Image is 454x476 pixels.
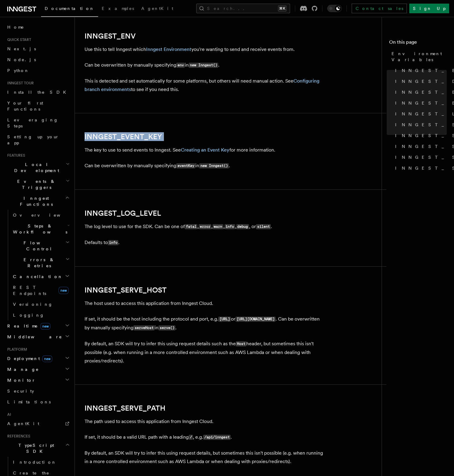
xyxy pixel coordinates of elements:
[85,340,326,365] p: By default, an SDK will try to infer this using request details such as the header, but sometimes...
[7,399,51,404] span: Limitations
[5,22,71,33] a: Home
[141,6,173,11] span: AgentKit
[393,76,447,87] a: INNGEST_DEV
[5,131,71,148] a: Setting up your app
[5,366,39,372] span: Manage
[138,2,177,16] a: AgentKit
[85,449,326,466] p: By default, an SDK will try to infer this using request details, but sometimes this isn't possibl...
[189,435,193,440] code: /
[393,65,447,76] a: INNGEST_BASE_URL
[5,178,66,190] span: Events & Triggers
[11,223,67,235] span: Steps & Workflows
[5,98,71,114] a: Your first Functions
[7,389,34,393] span: Security
[5,114,71,131] a: Leveraging Steps
[11,271,71,282] button: Cancellation
[85,433,326,442] p: If set, it should be a valid URL path with a leading , e.g. .
[85,417,326,426] p: The path used to access this application from Inngest Cloud.
[236,341,246,346] code: Host
[59,287,69,294] span: new
[7,24,24,30] span: Home
[5,375,71,386] button: Monitor
[11,257,66,269] span: Errors & Retries
[85,238,326,247] p: Defaults to .
[85,315,326,332] p: If set, it should be the host including the protocol and port, e.g. or . Can be overwritten by ma...
[85,32,136,40] a: INNGEST_ENV
[5,386,71,396] a: Security
[146,46,191,52] a: Inngest Environment
[11,310,71,321] a: Logging
[40,323,50,330] span: new
[5,434,30,439] span: References
[5,176,71,193] button: Events & Triggers
[393,119,447,130] a: INNGEST_SERVE_HOST
[98,2,138,16] a: Examples
[5,355,52,362] span: Deployment
[5,54,71,65] a: Node.js
[235,317,276,322] code: [URL][DOMAIN_NAME]
[5,353,71,364] button: Deploymentnew
[85,209,161,218] a: INNGEST_LOG_LEVEL
[409,4,449,13] a: Sign Up
[5,377,36,383] span: Monitor
[203,435,231,440] code: /api/inngest
[158,325,175,330] code: serve()
[5,334,62,340] span: Middleware
[7,68,29,73] span: Python
[189,63,218,68] code: new Inngest()
[85,299,326,308] p: The host used to access this application from Inngest Cloud.
[5,331,71,342] button: Middleware
[5,418,71,429] a: AgentKit
[133,325,155,330] code: serveHost
[11,274,63,280] span: Cancellation
[327,5,342,12] button: Toggle dark mode
[85,146,326,154] p: The key to use to send events to Inngest. See for more information.
[181,147,229,153] a: Creating an Event Key
[393,163,447,174] a: INNGEST_STREAMING
[5,321,71,331] button: Realtimenew
[213,224,223,229] code: warn
[392,51,447,63] span: Environment Variables
[5,161,66,174] span: Local Development
[393,87,447,98] a: INNGEST_ENV
[352,4,407,13] a: Contact sales
[5,195,65,207] span: Inngest Functions
[236,224,249,229] code: debug
[393,108,447,119] a: INNGEST_LOG_LEVEL
[176,163,195,168] code: eventKey
[5,81,34,86] span: Inngest tour
[11,254,71,271] button: Errors & Retries
[85,77,326,94] p: This is detected and set automatically for some platforms, but others will need manual action. Se...
[278,5,286,11] kbd: ⌘K
[7,421,39,426] span: AgentKit
[5,65,71,76] a: Python
[108,240,118,245] code: info
[393,141,447,152] a: INNGEST_SIGNING_KEY
[196,4,290,13] button: Search...⌘K
[13,302,53,307] span: Versioning
[389,48,447,65] a: Environment Variables
[11,240,66,252] span: Flow Control
[85,286,167,294] a: INNGEST_SERVE_HOST
[5,323,50,329] span: Realtime
[11,237,71,254] button: Flow Control
[11,221,71,237] button: Steps & Workflows
[7,90,70,95] span: Install the SDK
[42,355,52,362] span: new
[5,347,27,352] span: Platform
[7,57,36,62] span: Node.js
[7,117,58,128] span: Leveraging Steps
[5,210,71,321] div: Inngest Functions
[11,299,71,310] a: Versioning
[5,159,71,176] button: Local Development
[85,404,165,412] a: INNGEST_SERVE_PATH
[5,440,71,457] button: TypeScript SDK
[13,313,44,318] span: Logging
[393,98,447,108] a: INNGEST_EVENT_KEY
[41,2,98,17] a: Documentation
[5,193,71,210] button: Inngest Functions
[218,317,231,322] code: [URL]
[7,46,36,51] span: Next.js
[5,43,71,54] a: Next.js
[176,63,185,68] code: env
